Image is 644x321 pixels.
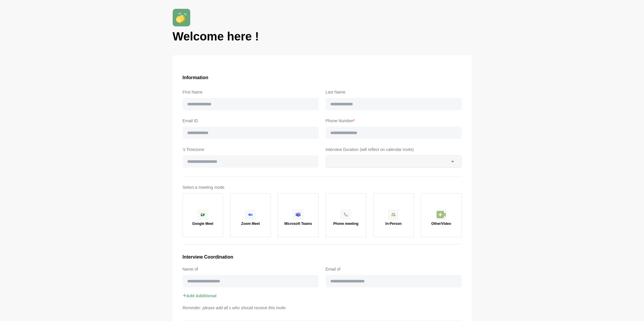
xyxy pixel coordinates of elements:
button: Add Additional [183,287,217,304]
label: Email of [326,266,462,273]
p: Microsoft Teams [284,222,312,225]
p: Google Meet [192,222,213,225]
label: Interview Duration (will reflect on calendar invite) [326,146,462,153]
p: Reminder: please add all s who should receive this invite [179,304,465,311]
label: Name of [183,266,319,273]
h1: Welcome here ! [173,29,472,44]
label: Phone Number [326,117,462,124]
label: 's Timezone [183,146,319,153]
label: Select a meeting mode [183,184,462,191]
h3: Information [183,74,462,81]
p: Zoom Meet [241,222,260,225]
label: First Name [183,89,319,96]
label: Last Name [326,89,462,96]
label: Email ID [183,117,319,124]
h3: Interview Coordination [183,253,462,261]
p: Other/Video [431,222,451,225]
p: Phone meeting [333,222,358,225]
p: In-Person [385,222,402,225]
